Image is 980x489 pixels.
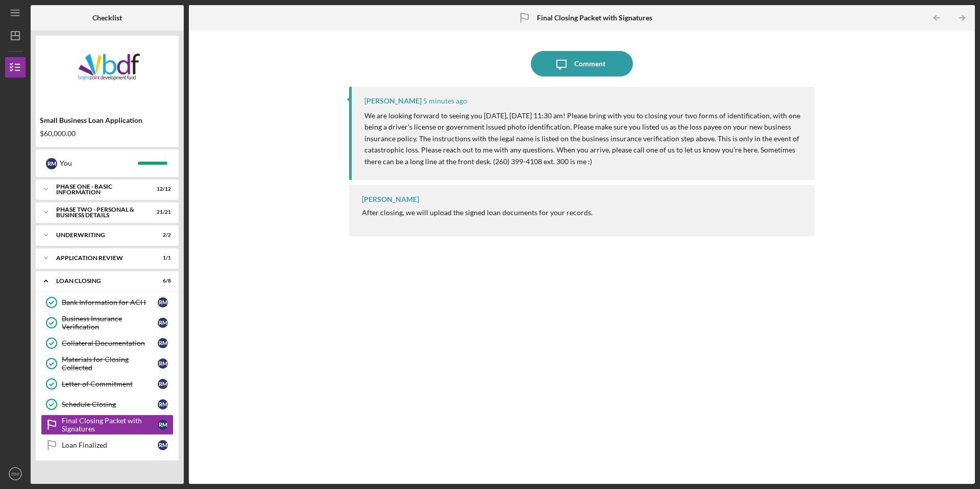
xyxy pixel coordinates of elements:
[41,313,174,333] a: Business Insurance VerificationRM
[158,420,168,430] div: R M
[364,110,804,167] p: We are looking forward to seeing you [DATE], [DATE] 11:30 am! Please bring with you to closing yo...
[423,97,467,105] time: 2025-10-15 14:38
[56,207,145,218] div: PHASE TWO - PERSONAL & BUSINESS DETAILS
[40,116,175,124] div: Small Business Loan Application
[362,209,593,217] div: After closing, we will upload the signed loan documents for your records.
[62,441,158,449] div: Loan Finalized
[531,51,633,76] button: Comment
[153,255,171,261] div: 1 / 1
[56,184,145,195] div: Phase One - Basic Information
[41,353,174,374] a: Materials for Closing CollectedRM
[158,338,168,348] div: R M
[158,440,168,450] div: R M
[62,298,158,306] div: Bank Information for ACH
[12,471,19,477] text: RM
[56,278,145,284] div: Loan Closing
[153,278,171,284] div: 6 / 8
[62,355,158,372] div: Materials for Closing Collected
[41,394,174,415] a: Schedule ClosingRM
[158,358,168,369] div: R M
[158,379,168,389] div: R M
[153,209,171,215] div: 21 / 21
[41,374,174,394] a: Letter of CommitmentRM
[537,14,652,22] b: Final Closing Packet with Signatures
[41,435,174,455] a: Loan FinalizedRM
[153,186,171,192] div: 12 / 12
[41,415,174,435] a: Final Closing Packet with SignaturesRM
[158,297,168,307] div: R M
[41,292,174,313] a: Bank Information for ACHRM
[92,14,122,22] b: Checklist
[41,333,174,353] a: Collateral DocumentationRM
[60,155,138,172] div: You
[36,41,179,102] img: Product logo
[364,97,422,105] div: [PERSON_NAME]
[362,195,419,203] div: [PERSON_NAME]
[62,339,158,347] div: Collateral Documentation
[56,255,145,261] div: Application Review
[574,51,605,76] div: Comment
[153,232,171,238] div: 2 / 2
[5,464,26,484] button: RM
[158,318,168,328] div: R M
[62,417,158,433] div: Final Closing Packet with Signatures
[62,315,158,331] div: Business Insurance Verification
[62,400,158,408] div: Schedule Closing
[46,158,57,169] div: R M
[40,130,175,138] div: $60,000.00
[62,380,158,388] div: Letter of Commitment
[158,399,168,409] div: R M
[56,232,145,238] div: Underwriting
